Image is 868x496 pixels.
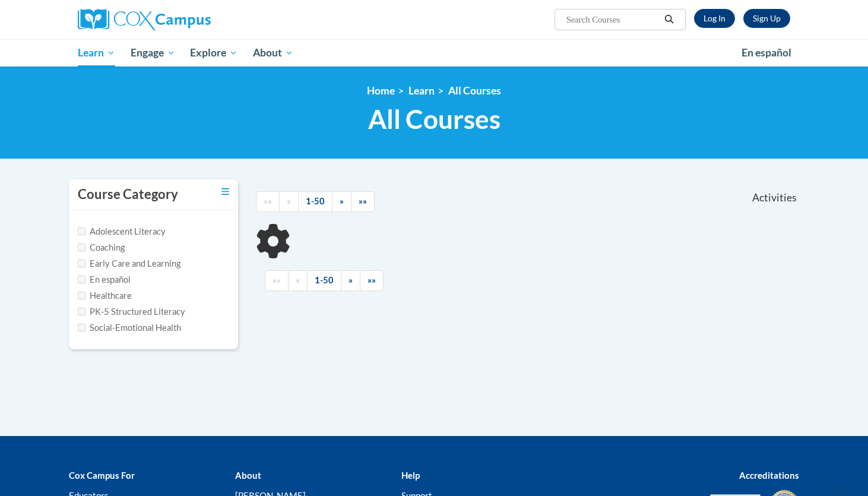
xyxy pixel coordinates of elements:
[288,270,308,291] a: Previous
[739,470,799,481] b: Accreditations
[273,275,281,285] span: ««
[340,196,344,206] span: »
[78,9,303,30] a: Cox Campus
[78,241,125,254] label: Coaching
[368,103,500,135] span: All Courses
[182,39,245,67] a: Explore
[78,276,85,283] input: Checkbox for Options
[78,9,211,30] img: Cox Campus
[78,185,178,204] h3: Course Category
[78,273,131,286] label: En español
[69,470,135,481] b: Cox Campus For
[367,84,395,97] a: Home
[279,191,299,212] a: Previous
[60,39,808,67] div: Main menu
[307,270,341,291] a: 1-50
[349,275,353,285] span: »
[565,12,660,27] input: Search Courses
[351,191,375,212] a: End
[332,191,351,212] a: Next
[743,9,790,28] a: Register
[78,305,185,318] label: PK-5 Structured Literacy
[78,260,85,267] input: Checkbox for Options
[245,39,301,67] a: About
[360,270,384,291] a: End
[734,40,799,65] a: En español
[298,191,332,212] a: 1-50
[368,275,376,285] span: »»
[742,46,791,59] span: En español
[752,191,797,204] span: Activities
[235,470,261,481] b: About
[70,39,123,67] a: Learn
[78,324,85,331] input: Checkbox for Options
[78,321,181,334] label: Social-Emotional Health
[78,46,115,60] span: Learn
[78,225,166,238] label: Adolescent Literacy
[660,12,678,27] button: Search
[408,84,435,97] a: Learn
[221,185,229,198] a: Toggle collapse
[78,228,85,235] input: Checkbox for Options
[78,292,85,299] input: Checkbox for Options
[448,84,501,97] a: All Courses
[287,196,291,206] span: «
[78,257,180,270] label: Early Care and Learning
[359,196,367,206] span: »»
[256,191,280,212] a: Begining
[296,275,300,285] span: «
[190,46,237,60] span: Explore
[694,9,735,28] a: Log In
[131,46,175,60] span: Engage
[123,39,183,67] a: Engage
[265,270,289,291] a: Begining
[341,270,360,291] a: Next
[401,470,420,481] b: Help
[78,308,85,315] input: Checkbox for Options
[253,46,293,60] span: About
[821,448,859,486] iframe: Button to launch messaging window
[78,289,132,302] label: Healthcare
[78,244,85,251] input: Checkbox for Options
[264,196,272,206] span: ««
